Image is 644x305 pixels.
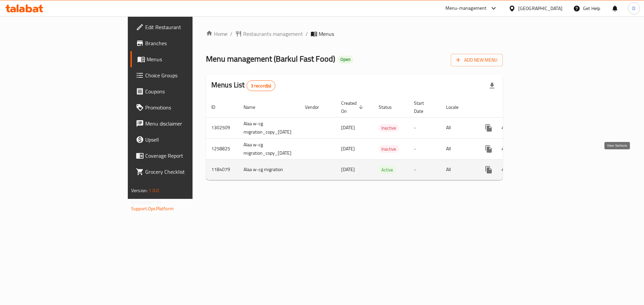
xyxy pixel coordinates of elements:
a: Choice Groups [130,67,235,83]
span: Promotions [145,103,230,111]
span: 1.0.0 [149,186,159,195]
span: Choice Groups [145,71,230,79]
span: Menus [319,30,334,38]
li: / [306,30,308,38]
span: Open [338,57,353,62]
nav: breadcrumb [206,30,503,38]
button: Change Status [497,141,513,157]
a: Menu disclaimer [130,116,235,132]
td: - [409,117,441,138]
button: more [481,162,497,178]
span: Restaurants management [243,30,303,38]
div: Open [338,56,353,64]
th: Actions [475,97,550,118]
span: Menu management ( Barkul Fast Food ) [206,51,335,66]
a: Coverage Report [130,148,235,164]
span: [DATE] [341,165,355,174]
div: Menu-management [445,4,487,12]
span: Branches [145,39,230,47]
a: Support.OpsPlatform [131,204,174,213]
a: Upsell [130,132,235,148]
span: D [632,5,635,12]
span: Edit Restaurant [145,23,230,31]
span: Created On [341,99,365,115]
a: Promotions [130,99,235,116]
button: more [481,120,497,136]
span: [DATE] [341,123,355,132]
span: Coverage Report [145,152,230,160]
span: Vendor [305,103,328,111]
span: Upsell [145,136,230,144]
table: enhanced table [206,97,550,180]
span: Status [379,103,400,111]
button: Add New Menu [451,54,503,66]
span: Inactive [379,124,399,132]
a: Grocery Checklist [130,164,235,180]
span: Version: [131,186,148,195]
span: Active [379,166,396,174]
span: Get support on: [131,198,162,206]
td: All [441,117,475,138]
td: Alaa w-cg migration_copy_[DATE] [238,117,300,138]
a: Edit Restaurant [130,19,235,35]
td: All [441,138,475,159]
a: Menus [130,51,235,67]
button: Change Status [497,120,513,136]
div: Export file [484,78,500,94]
span: ID [211,103,224,111]
span: Inactive [379,145,399,153]
span: Coupons [145,87,230,95]
span: Locale [446,103,467,111]
a: Coupons [130,83,235,99]
span: 3 record(s) [247,83,275,89]
td: All [441,159,475,180]
span: Menus [147,55,230,63]
div: [GEOGRAPHIC_DATA] [518,5,562,12]
td: - [409,138,441,159]
a: Branches [130,35,235,51]
span: Grocery Checklist [145,168,230,176]
span: Name [244,103,264,111]
span: [DATE] [341,144,355,153]
td: - [409,159,441,180]
span: Add New Menu [456,56,497,64]
a: Restaurants management [235,30,303,38]
h2: Menus List [211,80,275,91]
button: more [481,141,497,157]
div: Total records count [247,80,276,91]
td: Alaa w-cg migration_copy_[DATE] [238,138,300,159]
span: Menu disclaimer [145,120,230,128]
td: Alaa w-cg migration [238,159,300,180]
span: Start Date [414,99,433,115]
